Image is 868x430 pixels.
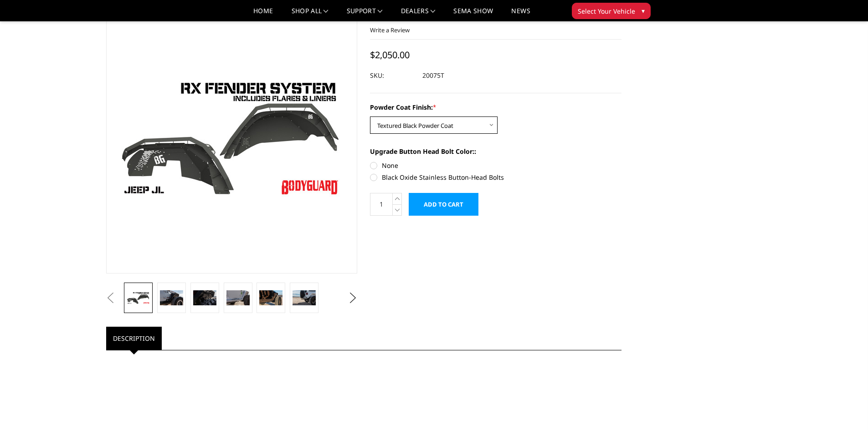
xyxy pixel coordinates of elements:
iframe: Chat Widget [822,386,868,430]
a: SEMA Show [453,8,493,21]
input: Add to Cart [409,193,478,216]
button: Previous [104,291,118,305]
button: Next [346,291,360,305]
a: Dealers [401,8,436,21]
img: Jeep JL Fender System (set) [226,290,250,306]
a: Support [347,8,383,21]
button: Select Your Vehicle [572,3,651,19]
span: $2,050.00 [370,49,410,61]
label: Upgrade Button Head Bolt Color:: [370,147,621,156]
dd: 20075T [422,67,444,84]
a: Description [106,327,162,350]
img: Jeep JL Fender System (set) [160,290,183,306]
img: Jeep JL Fender System (set) [293,290,316,306]
a: Jeep JL Fender System (set) [106,0,358,273]
a: Home [253,8,273,21]
label: Powder Coat Finish: [370,102,621,112]
label: None [370,161,621,170]
span: ▾ [642,6,645,15]
a: Write a Review [370,26,410,34]
img: Jeep JL Fender System (set) [259,290,282,306]
span: Select Your Vehicle [578,6,635,16]
label: Black Oxide Stainless Button-Head Bolts [370,172,621,182]
dt: SKU: [370,67,416,84]
img: Jeep JL Fender System (set) [193,290,216,306]
a: News [511,8,530,21]
a: shop all [292,8,329,21]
